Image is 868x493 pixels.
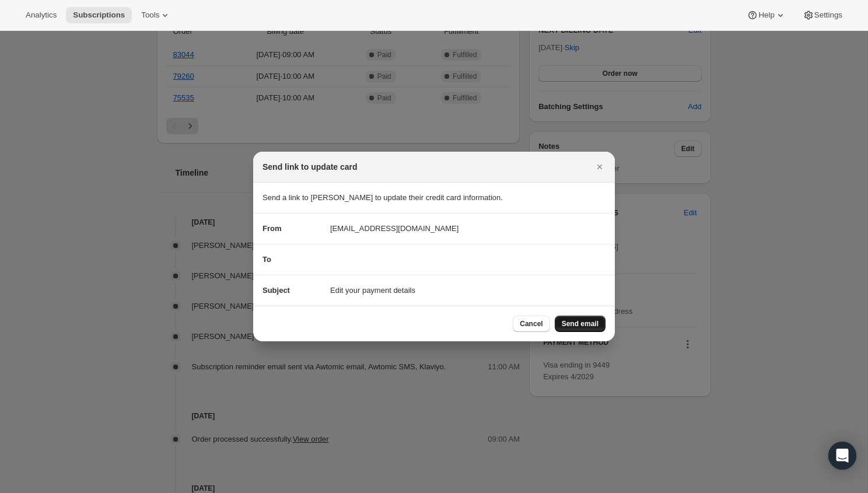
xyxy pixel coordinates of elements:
span: Cancel [520,319,542,328]
button: Send email [555,316,605,332]
h2: Send link to update card [262,161,358,173]
p: Send a link to [PERSON_NAME] to update their credit card information. [262,192,605,204]
button: Settings [796,7,849,23]
span: Send email [562,319,598,328]
button: Tools [134,7,178,23]
button: Cancel [513,316,549,332]
div: Open Intercom Messenger [828,442,856,470]
span: Settings [814,11,842,20]
span: Help [758,11,774,20]
span: Subject [262,286,290,295]
button: Close [591,159,608,175]
span: Subscriptions [73,11,125,20]
button: Subscriptions [66,7,132,23]
span: Analytics [26,11,57,20]
span: [EMAIL_ADDRESS][DOMAIN_NAME] [330,223,459,235]
span: Tools [141,11,159,20]
span: From [262,224,282,233]
button: Analytics [19,7,64,23]
button: Help [740,7,793,23]
span: Edit your payment details [330,285,415,296]
span: To [262,255,271,264]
